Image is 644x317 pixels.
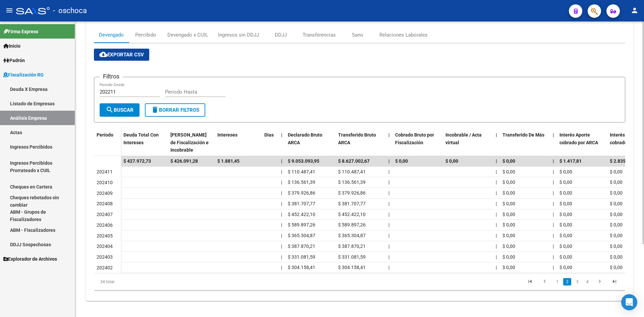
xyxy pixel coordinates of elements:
[94,49,149,61] button: Exportar CSV
[610,233,623,238] span: $ 0,00
[97,254,113,260] span: 202403
[288,222,315,227] span: $ 589.897,26
[281,169,282,174] span: |
[281,190,282,196] span: |
[94,128,121,156] datatable-header-cell: Período
[559,222,572,227] span: $ 0,00
[559,212,572,217] span: $ 0,00
[379,31,428,39] div: Relaciones Laborales
[563,278,571,285] a: 2
[281,265,282,270] span: |
[553,244,554,249] span: |
[610,201,623,206] span: $ 0,00
[593,278,606,285] a: go to next page
[583,278,591,285] a: 4
[338,179,366,185] span: $ 136.561,39
[123,132,159,145] span: Deuda Total Con Intereses
[395,158,408,164] span: $ 0,00
[502,169,515,174] span: $ 0,00
[106,106,114,114] mat-icon: search
[388,233,389,238] span: |
[392,128,443,157] datatable-header-cell: Cobrado Bruto por Fiscalización
[97,212,113,217] span: 202407
[288,254,315,260] span: $ 331.081,59
[281,233,282,238] span: |
[281,158,282,164] span: |
[338,201,366,206] span: $ 381.707,77
[502,265,515,270] span: $ 0,00
[502,190,515,196] span: $ 0,00
[610,169,623,174] span: $ 0,00
[338,158,370,164] span: $ 8.627.002,67
[557,128,607,157] datatable-header-cell: Interés Aporte cobrado por ARCA
[496,222,497,227] span: |
[288,212,315,217] span: $ 452.422,10
[338,265,366,270] span: $ 304.158,41
[443,128,493,157] datatable-header-cell: Incobrable / Acta virtual
[631,6,639,14] mat-icon: person
[99,52,144,58] span: Exportar CSV
[388,132,390,138] span: |
[288,169,315,174] span: $ 110.487,41
[97,132,113,138] span: Período
[572,276,582,287] li: page 3
[97,201,113,206] span: 202408
[281,179,282,185] span: |
[610,190,623,196] span: $ 0,00
[121,128,168,157] datatable-header-cell: Deuda Total Con Intereses
[281,212,282,217] span: |
[502,212,515,217] span: $ 0,00
[553,179,554,185] span: |
[496,233,497,238] span: |
[388,158,390,164] span: |
[496,158,497,164] span: |
[388,169,389,174] span: |
[496,132,497,138] span: |
[388,190,389,196] span: |
[559,254,572,260] span: $ 0,00
[502,233,515,238] span: $ 0,00
[338,212,366,217] span: $ 452.422,10
[3,71,44,78] span: Fiscalización RG
[100,103,140,117] button: Buscar
[610,158,632,164] span: $ 2.835,61
[553,278,561,285] a: 1
[338,190,366,196] span: $ 379.926,86
[608,278,621,285] a: go to last page
[610,222,623,227] span: $ 0,00
[97,169,113,174] span: 202411
[445,158,458,164] span: $ 0,00
[338,254,366,260] span: $ 331.081,59
[502,132,544,138] span: Transferido De Más
[151,106,159,114] mat-icon: delete
[496,190,497,196] span: |
[502,158,515,164] span: $ 0,00
[553,265,554,270] span: |
[502,244,515,249] span: $ 0,00
[610,212,623,217] span: $ 0,00
[559,179,572,185] span: $ 0,00
[168,128,215,157] datatable-header-cell: Deuda Bruta Neto de Fiscalización e Incobrable
[553,190,554,196] span: |
[610,265,623,270] span: $ 0,00
[288,158,319,164] span: $ 9.053.093,95
[553,212,554,217] span: |
[288,244,315,249] span: $ 387.870,21
[524,278,536,285] a: go to first page
[123,158,151,164] span: $ 427.972,73
[275,31,287,39] div: DDJJ
[502,201,515,206] span: $ 0,00
[97,180,113,185] span: 202410
[338,222,366,227] span: $ 589.897,26
[496,212,497,217] span: |
[352,31,363,39] div: Sano
[553,233,554,238] span: |
[496,169,497,174] span: |
[621,294,637,310] div: Open Intercom Messenger
[262,128,278,157] datatable-header-cell: Dias
[303,31,336,39] div: Transferencias
[553,222,554,227] span: |
[502,254,515,260] span: $ 0,00
[288,179,315,185] span: $ 136.561,39
[288,265,315,270] span: $ 304.158,41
